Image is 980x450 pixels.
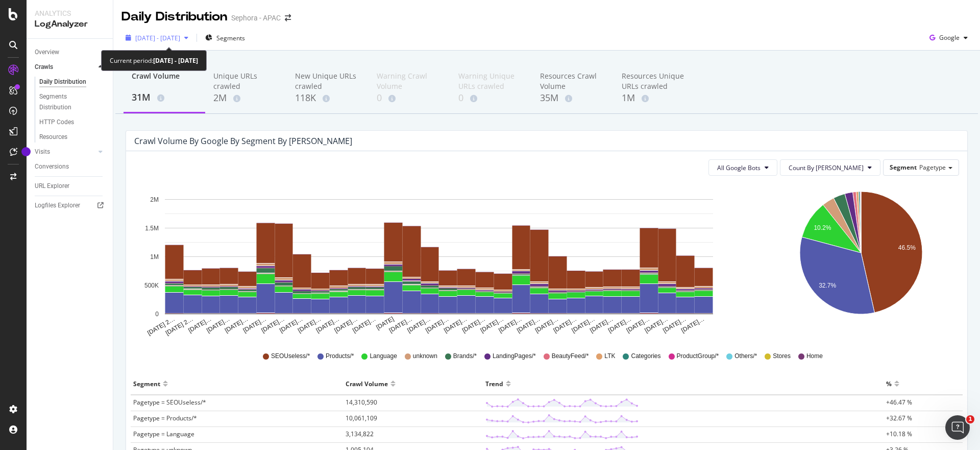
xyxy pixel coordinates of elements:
span: Segment [890,163,917,172]
div: Logfiles Explorer [35,200,80,211]
div: LogAnalyzer [35,18,105,30]
a: HTTP Codes [39,117,106,128]
div: 35M [540,91,605,105]
span: Stores [773,352,791,361]
div: Analytics [35,8,105,18]
span: 10,061,109 [346,414,377,422]
span: All Google Bots [717,163,761,172]
span: 14,310,590 [346,398,377,407]
span: Language [370,352,397,361]
span: Brands/* [453,352,477,361]
button: Google [925,30,972,46]
div: Segment [133,375,160,392]
span: LTK [604,352,615,361]
text: 46.5% [898,244,915,251]
div: Segments Distribution [39,91,96,113]
div: Visits [35,147,50,157]
div: Daily Distribution [39,77,86,87]
text: 0 [155,311,159,318]
text: 1.5M [145,225,159,232]
b: [DATE] - [DATE] [153,56,198,65]
span: Count By Day [789,163,864,172]
div: Tooltip anchor [21,147,31,156]
div: Warning Unique URLs crawled [458,71,524,91]
div: Sephora - APAC [231,13,281,23]
div: URL Explorer [35,181,69,192]
text: 32.7% [819,282,836,289]
span: SEOUseless/* [271,352,310,361]
div: Crawl Volume by google by Segment by [PERSON_NAME] [134,136,352,146]
div: 0 [458,91,524,105]
a: Conversions [35,161,106,172]
div: Conversions [35,161,69,172]
text: 1M [150,253,159,260]
span: Pagetype = SEOUseless/* [133,398,206,407]
span: +32.67 % [886,414,912,422]
div: Trend [485,375,503,392]
a: Segments Distribution [39,91,106,113]
div: Current period: [110,55,198,66]
a: Overview [35,47,106,58]
span: 1 [966,415,974,423]
span: Products/* [326,352,354,361]
span: Google [939,33,960,42]
span: 3,134,822 [346,430,374,438]
svg: A chart. [134,184,743,337]
button: [DATE] - [DATE] [121,30,192,46]
button: Count By [PERSON_NAME] [780,159,880,176]
text: 10.2% [814,224,831,231]
span: LandingPages/* [493,352,536,361]
a: Daily Distribution [39,77,106,87]
div: Resources [39,132,67,143]
div: Crawl Volume [132,71,197,90]
span: BeautyFeed/* [552,352,589,361]
div: Resources Unique URLs crawled [622,71,687,91]
div: % [886,375,892,392]
span: Pagetype = Language [133,430,194,438]
a: Logfiles Explorer [35,200,106,211]
div: Resources Crawl Volume [540,71,605,91]
span: Pagetype = Products/* [133,414,197,422]
iframe: Intercom live chat [945,415,970,440]
button: All Google Bots [708,159,777,176]
span: ProductGroup/* [677,352,719,361]
div: 0 [377,91,442,105]
div: 1M [622,91,687,105]
a: URL Explorer [35,181,106,192]
span: Segments [216,34,245,42]
text: [DATE] [375,315,395,331]
span: +10.18 % [886,430,912,438]
div: New Unique URLs crawled [295,71,360,91]
span: [DATE] - [DATE] [135,34,180,42]
div: Crawl Volume [346,375,388,392]
div: 118K [295,91,360,105]
div: 31M [132,91,197,104]
a: Resources [39,132,106,143]
div: Unique URLs crawled [213,71,279,91]
button: Segments [201,30,249,46]
span: Home [806,352,823,361]
span: Others/* [734,352,757,361]
span: Categories [631,352,660,361]
div: 2M [213,91,279,105]
svg: A chart. [765,184,958,337]
a: Visits [35,147,95,157]
text: 500K [144,282,159,289]
div: Crawls [35,62,53,73]
span: Pagetype [919,163,946,172]
text: 2M [150,196,159,203]
span: +46.47 % [886,398,912,407]
div: Daily Distribution [121,8,227,26]
div: Warning Crawl Volume [377,71,442,91]
div: arrow-right-arrow-left [285,14,291,21]
span: unknown [413,352,437,361]
div: Overview [35,47,59,58]
div: HTTP Codes [39,117,74,128]
a: Crawls [35,62,95,73]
